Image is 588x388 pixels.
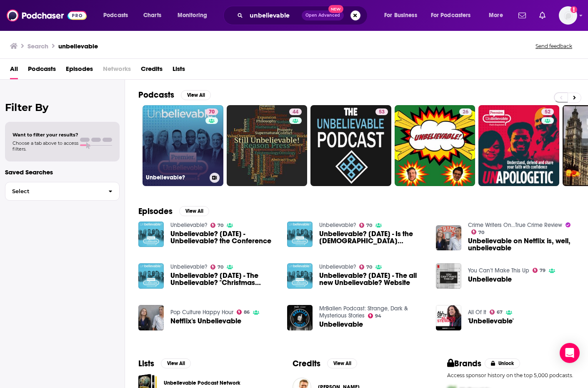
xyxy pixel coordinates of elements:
a: 52 [478,105,559,186]
span: All [10,62,18,79]
a: 67 [490,310,503,315]
span: 70 [218,224,223,227]
a: All Of It [468,309,486,316]
span: For Business [384,10,417,21]
button: Open AdvancedNew [302,10,344,20]
h2: Podcasts [138,90,174,100]
h2: Filter By [5,101,120,113]
span: 26 [463,108,468,116]
a: Charts [138,9,166,22]
a: 44 [289,108,302,115]
img: Unbelievable? 11 Jun 2011 - Unbelievable? the Conference [138,222,164,247]
span: Open Advanced [305,13,340,18]
div: Search podcasts, credits, & more... [231,6,375,25]
a: Unbelievable? [319,222,356,229]
a: Unbelievable Podcast Network [164,378,240,388]
a: 26 [459,108,472,115]
img: Netflix's Unbelievable [138,305,164,330]
button: open menu [483,9,513,22]
a: 'Unbelievable' [468,317,513,325]
h2: Episodes [138,206,173,217]
a: Netflix's Unbelievable [170,317,241,325]
a: PodcastsView All [138,90,211,100]
span: Charts [143,10,161,21]
img: Unbelievable [287,305,313,330]
button: Send feedback [533,43,575,50]
span: 86 [244,310,250,314]
a: Unbelievable [468,276,512,283]
a: Unbelievable [436,263,461,289]
a: Unbelievable? [170,222,207,229]
img: Unbelievable? 25 Dec 2010 - The Unbelievable? "Christmas Cracker [138,263,164,289]
a: Podchaser - Follow, Share and Rate Podcasts [7,8,87,23]
a: You Can’t Make This Up [468,267,529,274]
span: 79 [540,269,545,272]
span: 70 [478,231,484,234]
span: Unbelievable? [DATE] - Is the [DEMOGRAPHIC_DATA] Unbelievable? [319,230,426,244]
a: Show notifications dropdown [536,8,549,23]
h3: Search [28,42,48,50]
a: Unbelievable? 11 Jun 2011 - Unbelievable? the Conference [170,230,277,244]
button: open menu [378,9,428,22]
a: 70 [205,108,218,115]
span: For Podcasters [431,10,471,21]
span: 70 [218,265,223,269]
span: 52 [545,108,550,116]
a: Pop Culture Happy Hour [170,309,233,316]
button: open menu [172,9,218,22]
a: Episodes [66,62,93,79]
h2: Lists [138,358,154,369]
a: 70Unbelievable? [143,105,223,186]
span: Credits [141,62,163,79]
img: Unbelievable? 1 Jan 2011 - The all new Unbelievable? Website [287,263,313,289]
input: Search podcasts, credits, & more... [246,9,302,22]
a: Unbelievable? [170,263,207,270]
span: 53 [379,108,385,116]
a: Unbelievable on Netflix is, well, unbelievable [468,237,575,252]
a: Lists [173,62,185,79]
button: Select [5,182,120,201]
button: View All [181,90,211,100]
button: View All [327,358,357,368]
a: 86 [237,310,250,315]
img: User Profile [559,6,577,25]
span: 70 [209,108,215,116]
a: 26 [395,105,475,186]
a: EpisodesView All [138,206,209,217]
span: Want to filter your results? [13,132,78,138]
span: Unbelievable? [DATE] - The Unbelievable? "Christmas Cracker [170,272,277,286]
a: ListsView All [138,358,191,369]
button: open menu [98,9,139,22]
span: Podcasts [103,10,128,21]
a: MrBallen Podcast: Strange, Dark & Mysterious Stories [319,305,408,319]
h2: Brands [447,358,482,369]
a: 94 [368,313,382,318]
a: 70 [210,265,224,270]
img: Unbelievable? 21 May 2011 - Is the Bible Unbelievable? [287,222,313,247]
a: Unbelievable? 21 May 2011 - Is the Bible Unbelievable? [319,230,426,244]
a: Unbelievable? 1 Jan 2011 - The all new Unbelievable? Website [319,272,426,286]
h3: Unbelievable? [146,174,206,181]
img: 'Unbelievable' [436,305,461,330]
a: Podcasts [28,62,56,79]
a: Crime Writers On...True Crime Review [468,222,562,229]
a: CreditsView All [293,358,357,369]
button: View All [179,206,209,216]
span: Choose a tab above to access filters. [13,140,78,152]
a: Unbelievable [319,321,363,328]
a: 70 [471,229,485,234]
a: 70 [359,223,373,228]
p: Saved Searches [5,168,120,176]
